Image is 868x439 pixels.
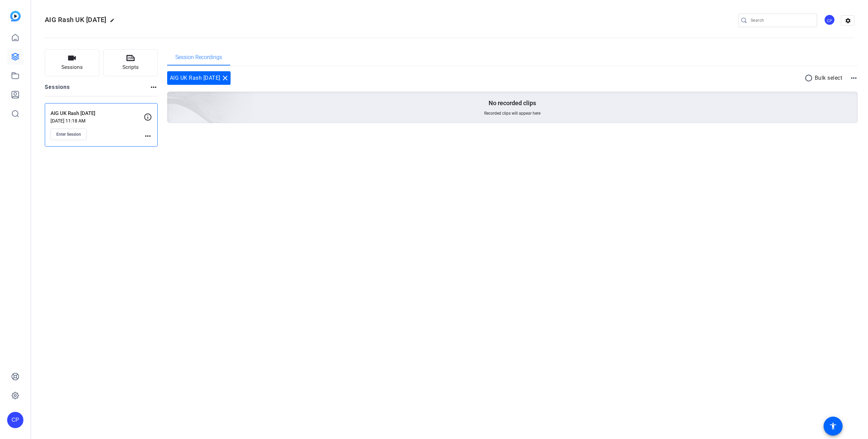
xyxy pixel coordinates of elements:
[56,132,81,137] span: Enter Session
[751,16,812,24] input: Search
[484,111,540,116] span: Recorded clips will appear here
[45,83,70,96] h2: Sessions
[110,18,118,26] mat-icon: edit
[824,14,835,25] div: CP
[45,49,99,76] button: Sessions
[51,110,144,117] p: AIG UK Rash [DATE]
[150,83,158,91] mat-icon: more_horiz
[10,11,21,21] img: blue-gradient.svg
[51,129,87,140] button: Enter Session
[824,14,836,26] ngx-avatar: Chris Pulleyn
[122,63,139,71] span: Scripts
[7,412,23,428] div: CP
[61,63,83,71] span: Sessions
[167,71,231,85] div: AIG UK Rash [DATE]
[175,55,222,60] span: Session Recordings
[144,132,152,140] mat-icon: more_horiz
[91,24,253,172] img: embarkstudio-empty-session.png
[850,74,858,82] mat-icon: more_horiz
[829,422,837,430] mat-icon: accessibility
[815,74,843,82] p: Bulk select
[841,16,855,26] mat-icon: settings
[489,99,536,107] p: No recorded clips
[45,16,106,24] span: AIG Rash UK [DATE]
[51,118,144,123] p: [DATE] 11:18 AM
[103,49,158,76] button: Scripts
[805,74,815,82] mat-icon: radio_button_unchecked
[221,74,229,82] mat-icon: close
